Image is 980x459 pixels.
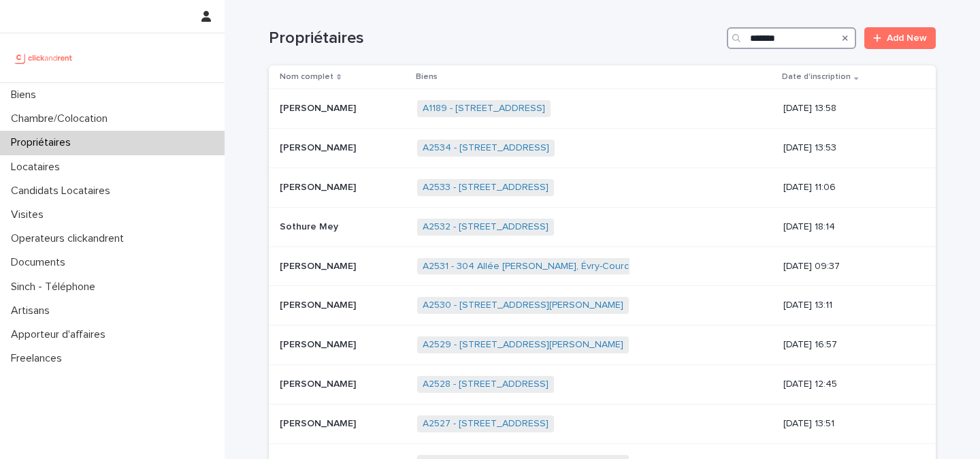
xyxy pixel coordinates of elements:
[423,339,623,351] a: A2529 - [STREET_ADDRESS][PERSON_NAME]
[423,379,549,390] a: A2528 - [STREET_ADDRESS]
[280,179,359,193] p: [PERSON_NAME]
[280,219,341,233] p: Sothure Mey
[269,129,936,168] tr: [PERSON_NAME][PERSON_NAME] A2534 - [STREET_ADDRESS] [DATE] 13:53
[280,140,359,154] p: [PERSON_NAME]
[783,221,914,233] p: [DATE] 18:14
[269,168,936,207] tr: [PERSON_NAME][PERSON_NAME] A2533 - [STREET_ADDRESS] [DATE] 11:06
[782,69,851,84] p: Date d'inscription
[5,328,116,341] p: Apporteur d'affaires
[5,281,106,294] p: Sinch - Téléphone
[269,404,936,443] tr: [PERSON_NAME][PERSON_NAME] A2527 - [STREET_ADDRESS] [DATE] 13:51
[5,256,76,269] p: Documents
[269,29,721,48] h1: Propriétaires
[783,418,914,430] p: [DATE] 13:51
[783,300,914,311] p: [DATE] 13:11
[783,261,914,272] p: [DATE] 09:37
[5,304,61,317] p: Artisans
[280,297,359,311] p: [PERSON_NAME]
[783,182,914,193] p: [DATE] 11:06
[423,261,702,272] a: A2531 - 304 Allée [PERSON_NAME], Évry-Courcouronnes 91000
[269,286,936,326] tr: [PERSON_NAME][PERSON_NAME] A2530 - [STREET_ADDRESS][PERSON_NAME] [DATE] 13:11
[269,247,936,286] tr: [PERSON_NAME][PERSON_NAME] A2531 - 304 Allée [PERSON_NAME], Évry-Courcouronnes 91000 [DATE] 09:37
[783,142,914,154] p: [DATE] 13:53
[727,27,856,49] input: Search
[423,418,549,430] a: A2527 - [STREET_ADDRESS]
[11,44,77,72] img: UCB0brd3T0yccxBKYDjQ
[280,258,359,272] p: [PERSON_NAME]
[280,100,359,114] p: [PERSON_NAME]
[280,336,359,351] p: [PERSON_NAME]
[864,27,936,49] a: Add New
[423,300,623,311] a: A2530 - [STREET_ADDRESS][PERSON_NAME]
[887,33,927,43] span: Add New
[5,89,47,101] p: Biens
[783,339,914,351] p: [DATE] 16:57
[5,352,73,365] p: Freelances
[280,415,359,430] p: [PERSON_NAME]
[416,69,438,84] p: Biens
[423,182,549,193] a: A2533 - [STREET_ADDRESS]
[5,232,135,245] p: Operateurs clickandrent
[5,136,82,149] p: Propriétaires
[423,103,545,114] a: A1189 - [STREET_ADDRESS]
[5,185,121,197] p: Candidats Locataires
[5,161,71,174] p: Locataires
[5,112,118,125] p: Chambre/Colocation
[280,376,359,390] p: [PERSON_NAME]
[5,208,54,221] p: Visites
[280,69,333,84] p: Nom complet
[269,326,936,365] tr: [PERSON_NAME][PERSON_NAME] A2529 - [STREET_ADDRESS][PERSON_NAME] [DATE] 16:57
[783,103,914,114] p: [DATE] 13:58
[269,207,936,247] tr: Sothure MeySothure Mey A2532 - [STREET_ADDRESS] [DATE] 18:14
[423,221,549,233] a: A2532 - [STREET_ADDRESS]
[423,142,549,154] a: A2534 - [STREET_ADDRESS]
[783,379,914,390] p: [DATE] 12:45
[269,364,936,404] tr: [PERSON_NAME][PERSON_NAME] A2528 - [STREET_ADDRESS] [DATE] 12:45
[269,89,936,129] tr: [PERSON_NAME][PERSON_NAME] A1189 - [STREET_ADDRESS] [DATE] 13:58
